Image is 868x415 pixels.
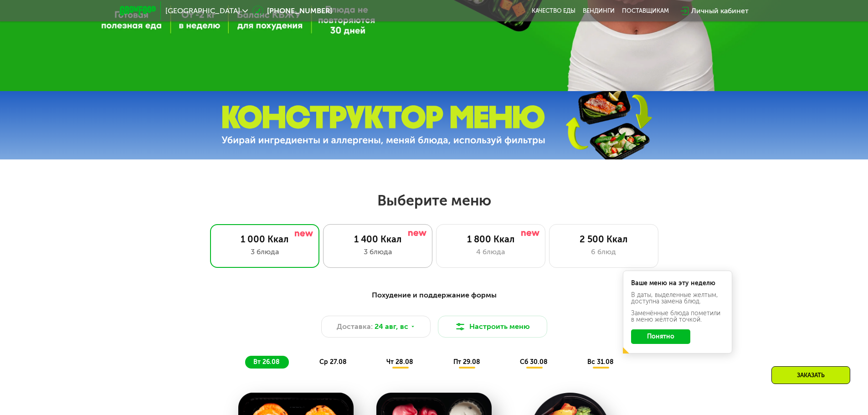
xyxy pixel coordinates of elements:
a: Качество еды [532,7,575,15]
button: Настроить меню [438,316,547,338]
span: ср 27.08 [319,358,347,366]
div: Заменённые блюда пометили в меню жёлтой точкой. [631,310,724,323]
a: [PHONE_NUMBER] [252,5,332,16]
div: 1 800 Ккал [446,234,536,245]
span: пт 29.08 [453,358,480,366]
div: 6 блюд [559,246,649,257]
div: 2 500 Ккал [559,234,649,245]
div: 3 блюда [220,246,310,257]
div: Ваше меню на эту неделю [631,280,724,287]
div: поставщикам [622,7,669,15]
div: Заказать [771,366,850,384]
button: Понятно [631,329,690,344]
span: вт 26.08 [253,358,280,366]
div: 1 000 Ккал [220,234,310,245]
span: Доставка: [337,321,373,332]
span: чт 28.08 [386,358,413,366]
h2: Выберите меню [29,191,839,210]
div: 1 400 Ккал [333,234,423,245]
div: 4 блюда [446,246,536,257]
div: В даты, выделенные желтым, доступна замена блюд. [631,292,724,305]
span: сб 30.08 [520,358,548,366]
span: 24 авг, вс [375,321,408,332]
div: 3 блюда [333,246,423,257]
div: Личный кабинет [691,5,749,16]
span: [GEOGRAPHIC_DATA] [165,7,240,15]
span: вс 31.08 [587,358,614,366]
div: Похудение и поддержание формы [164,290,704,301]
a: Вендинги [583,7,615,15]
